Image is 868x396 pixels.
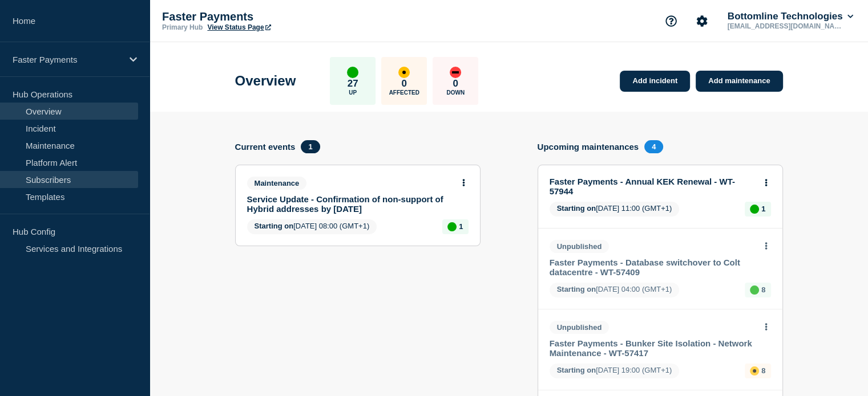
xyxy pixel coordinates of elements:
p: Up [349,89,357,96]
a: Faster Payments - Database switchover to Colt datacentre - WT-57409 [550,258,756,277]
span: Starting on [557,204,596,213]
p: 1 [459,222,463,231]
div: affected [750,366,759,375]
div: up [750,205,759,214]
p: 1 [761,205,765,213]
p: [EMAIL_ADDRESS][DOMAIN_NAME] [725,22,844,30]
span: 4 [644,140,663,153]
p: 27 [348,78,358,89]
a: Add incident [620,71,690,92]
button: Account settings [690,9,714,33]
p: 0 [402,78,407,89]
h4: Upcoming maintenances [538,142,639,152]
span: 1 [301,140,320,153]
h4: Current events [235,142,296,152]
p: Primary Hub [162,23,203,31]
div: up [347,67,358,78]
div: up [447,222,457,231]
span: [DATE] 19:00 (GMT+1) [550,364,680,378]
p: 0 [453,78,458,89]
div: affected [398,67,410,78]
span: Starting on [557,366,596,374]
span: Starting on [557,285,596,293]
p: Affected [389,89,419,96]
div: up [750,285,759,295]
h1: Overview [235,73,296,89]
p: 8 [761,366,765,375]
button: Bottomline Technologies [725,11,855,22]
p: Down [446,89,465,96]
span: [DATE] 04:00 (GMT+1) [550,283,680,297]
a: Faster Payments - Bunker Site Isolation - Network Maintenance - WT-57417 [550,338,756,358]
button: Support [659,9,683,33]
a: Faster Payments - Annual KEK Renewal - WT-57944 [550,177,756,196]
span: [DATE] 08:00 (GMT+1) [247,219,377,234]
a: Add maintenance [696,71,782,92]
span: [DATE] 11:00 (GMT+1) [550,202,680,217]
span: Starting on [255,222,294,230]
p: Faster Payments [13,55,122,64]
span: Maintenance [247,177,307,190]
div: down [450,67,461,78]
span: Unpublished [550,321,609,334]
a: Service Update - Confirmation of non-support of Hybrid addresses by [DATE] [247,194,453,214]
p: Faster Payments [162,10,390,23]
p: 8 [761,285,765,294]
span: Unpublished [550,240,609,253]
a: View Status Page [207,23,271,31]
